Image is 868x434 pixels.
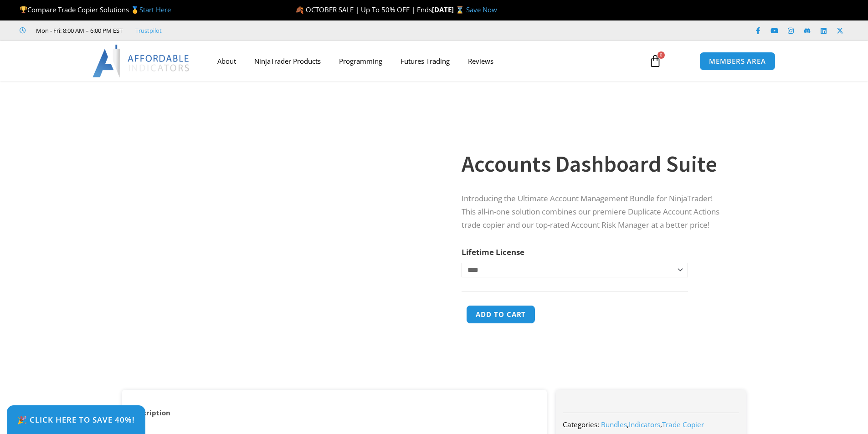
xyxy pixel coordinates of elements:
a: Reviews [459,51,503,71]
a: NinjaTrader Products [245,51,330,71]
img: LogoAI | Affordable Indicators – NinjaTrader [92,45,190,77]
a: About [208,51,245,71]
a: 0 [635,48,675,74]
a: Save Now [466,5,497,14]
a: MEMBERS AREA [699,52,776,71]
a: Description [122,404,179,422]
span: 0 [657,51,665,59]
p: Introducing the Ultimate Account Management Bundle for NinjaTrader! This all-in-one solution comb... [462,192,728,232]
span: 🎉 Click Here to save 40%! [17,416,135,424]
a: Trustpilot [135,25,162,36]
a: 🎉 Click Here to save 40%! [7,405,145,434]
a: Programming [330,51,391,71]
nav: Menu [208,51,638,71]
h1: Accounts Dashboard Suite [462,148,728,180]
span: Mon - Fri: 8:00 AM – 6:00 PM EST [34,25,123,36]
label: Lifetime License [462,247,524,257]
span: Compare Trade Copier Solutions 🥇 [20,5,171,14]
a: Start Here [139,5,171,14]
strong: [DATE] ⌛ [432,5,466,14]
span: 🍂 OCTOBER SALE | Up To 50% OFF | Ends [295,5,432,14]
span: MEMBERS AREA [709,58,766,65]
button: Add to cart [466,305,535,324]
img: 🏆 [20,6,27,13]
a: Futures Trading [391,51,459,71]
